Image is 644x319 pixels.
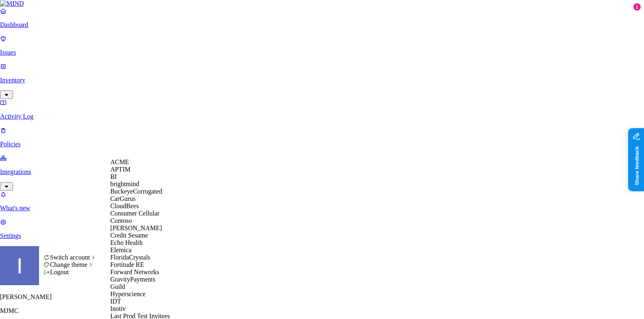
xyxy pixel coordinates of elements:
[44,268,97,276] div: Logout
[110,276,155,283] span: GravityPayments
[110,173,117,180] span: BI
[110,239,143,246] span: Echo Health
[110,202,139,209] span: CloudBees
[110,232,148,239] span: Credit Sesame
[110,158,129,165] span: ACME
[110,246,131,253] span: Elemica
[110,305,126,312] span: Inotiv
[50,254,90,261] span: Switch account
[110,217,132,224] span: Contoso
[110,290,146,297] span: Hyperscience
[110,166,131,173] span: APTIM
[110,224,162,231] span: [PERSON_NAME]
[110,268,159,275] span: Forward Networks
[110,180,139,187] span: brightmind
[110,261,144,268] span: Fortitude RE
[110,188,162,195] span: BuckeyeCorrugated
[110,195,135,202] span: CarGurus
[110,298,121,305] span: IDT
[110,254,150,261] span: FloridaCrystals
[110,283,125,290] span: Guild
[110,210,159,217] span: Consumer Cellular
[50,261,87,268] span: Change theme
